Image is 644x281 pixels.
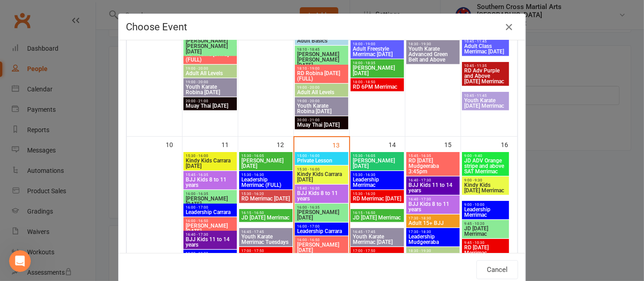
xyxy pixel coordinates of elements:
[155,208,170,223] button: Send a message…
[48,110,174,148] div: [EMAIL_ADDRESS][DOMAIN_NAME][EMAIL_ADDRESS][DOMAIN_NAME]​
[6,4,23,21] button: go back
[464,182,508,193] span: Kindy Kids [DATE] Merrimac
[297,238,346,242] span: 16:00 - 16:50
[352,215,402,220] span: JD [DATE] Merrimac
[464,43,508,54] span: Adult Class Merrimac [DATE]
[464,178,508,182] span: 9:00 - 9:30
[297,191,346,201] span: BJJ Kids 8 to 11 years
[221,137,238,152] div: 11
[40,24,167,77] div: OK It seems that it is just the one this morning a 0758 confirming her trail booking purchase was...
[126,21,518,33] h4: Choose Event
[297,229,346,234] span: Leadership Carrara
[33,19,174,83] div: OK It seems that it is just the one this morning a 0758 confirming her trail booking purchase was...
[408,182,458,193] span: BJJ Kids 11 to 14 years
[464,64,508,68] span: 10:45 - 11:35
[241,249,291,253] span: 17:00 - 17:50
[408,178,458,182] span: 16:40 - 17:30
[185,177,235,188] span: BJJ Kids 8 to 11 years
[297,122,346,128] span: Muay Thai [DATE]
[241,173,291,177] span: 15:30 - 16:30
[464,207,508,218] span: Leadership Merrimac
[352,65,402,76] span: [PERSON_NAME] [DATE]
[7,90,174,111] div: Southern says…
[185,219,235,223] span: 16:00 - 16:50
[297,103,346,114] span: Youth Karate Robina [DATE]
[297,210,346,220] span: [PERSON_NAME] [DATE]
[56,116,167,124] a: [EMAIL_ADDRESS][DOMAIN_NAME]
[464,39,508,43] span: 10:45 - 11:45
[185,38,235,54] span: [PERSON_NAME] [PERSON_NAME] [DATE]
[408,216,458,220] span: 17:30 - 18:30
[464,158,508,174] span: JD ADV Orange stripe and above SAT Merrimac
[166,137,182,152] div: 10
[44,11,113,20] p: The team can also help
[297,48,346,52] span: 18:10 - 18:45
[56,116,167,143] div: ​
[444,137,461,152] div: 15
[408,46,458,62] span: Youth Karate Advanced Green Belt and Above
[352,211,402,215] span: 16:15 - 16:50
[352,192,402,196] span: 15:30 - 16:20
[297,242,346,253] span: [PERSON_NAME] [DATE]
[297,67,346,71] span: 18:10 - 19:00
[464,222,508,226] span: 9:45 - 10:20
[185,210,235,215] span: Leadership Carrara
[476,260,518,279] button: Cancel
[29,212,36,219] button: Gif picker
[26,5,40,19] img: Profile image for Toby
[297,52,346,68] span: [PERSON_NAME] [PERSON_NAME] [DATE]
[464,241,508,245] span: 9:45 - 10:30
[8,193,173,208] textarea: Message…
[352,154,402,158] span: 15:30 - 16:05
[297,118,346,122] span: 20:00 - 21:00
[115,95,167,105] div: Here are 2 more
[297,90,346,95] span: Adult All Levels
[408,197,458,201] span: 16:40 - 17:30
[297,205,346,210] span: 16:00 - 16:35
[464,245,508,256] span: RD [DATE] Merrimac
[408,249,458,253] span: 18:30 - 19:30
[241,211,291,215] span: 16:15 - 16:50
[352,158,402,169] span: [PERSON_NAME] [DATE]
[241,158,291,169] span: [PERSON_NAME] [DATE]
[297,71,346,81] span: RD Robina [DATE] (FULL)
[352,249,402,253] span: 17:00 - 17:50
[464,203,508,207] span: 9:00 - 10:00
[185,173,235,177] span: 15:45 - 16:35
[408,201,458,212] span: BJJ Kids 8 to 11 years
[185,196,235,207] span: [PERSON_NAME] [DATE]
[185,71,235,76] span: Adult All Levels
[241,230,291,234] span: 16:45 - 17:45
[297,154,346,158] span: 15:00 - 16:00
[297,99,346,103] span: 19:00 - 20:00
[14,173,125,181] a: [EMAIL_ADDRESS][DOMAIN_NAME]
[185,52,235,62] span: RD Robina [DATE] (FULL)
[464,68,508,84] span: RD Adv Purple and Above [DATE] Merrimac
[352,177,402,188] span: Leadership Merrimac
[297,158,346,163] span: Private Lesson
[408,42,458,46] span: 18:30 - 19:30
[333,137,349,152] div: 13
[352,46,402,57] span: Adult Freestyle Merrimac [DATE]
[464,154,508,158] span: 9:00 - 9:40
[297,186,346,191] span: 15:40 - 16:30
[7,19,174,90] div: Southern says…
[185,99,235,103] span: 20:00 - 21:00
[501,137,517,152] div: 16
[352,80,402,84] span: 18:00 - 18:50
[185,223,235,234] span: [PERSON_NAME] [DATE]
[352,234,402,245] span: Youth Karate Merrimac [DATE]
[44,5,103,11] h1: [PERSON_NAME]
[297,171,346,182] span: Kindy Kids Carrara [DATE]
[352,42,402,46] span: 18:00 - 19:00
[185,154,235,158] span: 15:30 - 16:00
[185,84,235,95] span: Youth Karate Robina [DATE]
[241,154,291,158] span: 15:30 - 16:05
[14,212,21,219] button: Emoji picker
[408,234,458,245] span: Leadership Mudgeeraba
[241,215,291,220] span: JD [DATE] Merrimac
[352,196,402,201] span: RD Merrimac [DATE]
[108,90,174,110] div: Here are 2 more
[7,155,174,167] div: [DATE]
[352,173,402,177] span: 15:30 - 16:30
